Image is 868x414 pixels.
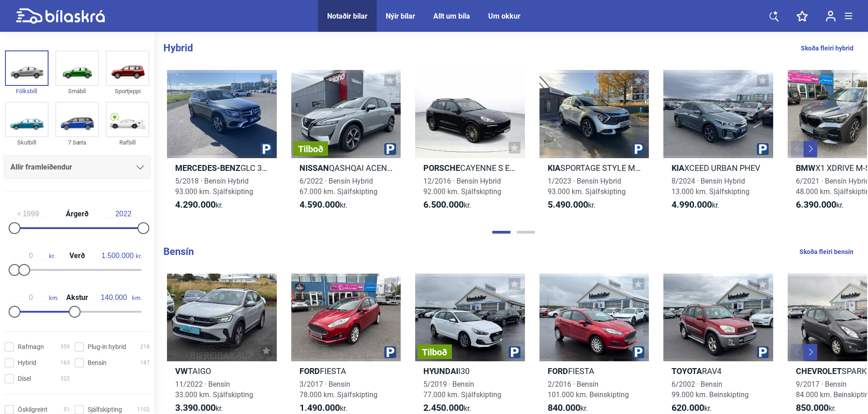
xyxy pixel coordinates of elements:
[106,137,149,148] div: Rafbíll
[175,177,253,196] span: 5/2018 · Bensín Hybrid 93.000 km. Sjálfskipting
[672,380,749,399] span: 6/2002 · Bensín 99.000 km. Beinskipting
[517,231,535,234] button: Page 2
[663,163,773,173] h2: XCEED URBAN PHEV
[423,163,460,173] b: Porsche
[10,161,72,174] span: Allir framleiðendur
[60,358,70,368] span: 163
[299,402,340,413] b: 1.490.000
[548,380,629,399] span: 2/2016 · Bensín 101.000 km. Beinskipting
[175,366,188,376] b: VW
[299,366,320,376] b: Ford
[5,137,49,148] div: Skutbíll
[55,137,99,148] div: 7 Sæta
[291,366,401,376] h2: FIESTA
[804,141,817,157] button: Next
[99,252,142,260] span: kr.
[796,163,815,173] b: BMW
[18,374,31,384] span: Dísel
[433,12,470,20] a: Allt um bíla
[796,403,836,414] span: kr.
[55,86,99,96] div: Smábíl
[67,252,87,259] span: Verð
[299,403,347,414] span: kr.
[175,199,216,210] b: 4.290.000
[672,402,704,413] b: 620.000
[423,402,464,413] b: 2.450.000
[796,200,843,210] span: kr.
[175,403,223,414] span: kr.
[60,342,70,352] span: 359
[140,358,150,368] span: 187
[548,402,580,413] b: 840.000
[492,231,510,234] button: Page 1
[327,12,368,20] a: Notaðir bílar
[423,200,471,210] span: kr.
[548,177,626,196] span: 1/2023 · Bensín Hybrid 93.000 km. Sjálfskipting
[415,70,525,218] a: PorscheCAYENNE S E-HYBRID12/2016 · Bensín Hybrid92.000 km. Sjálfskipting6.500.000kr.
[175,163,240,173] b: Mercedes-Benz
[548,403,588,414] span: kr.
[140,342,150,352] span: 218
[796,199,836,210] b: 6.390.000
[415,366,525,376] h2: I30
[548,163,560,173] b: Kia
[423,380,501,399] span: 5/2019 · Bensín 77.000 km. Sjálfskipting
[175,200,223,210] span: kr.
[96,294,142,302] span: km.
[539,366,649,376] h2: FIESTA
[299,177,378,196] span: 6/2022 · Bensín Hybrid 67.000 km. Sjálfskipting
[548,366,568,376] b: Ford
[64,294,90,301] span: Akstur
[548,200,595,210] span: kr.
[415,163,525,173] h2: CAYENNE S E-HYBRID
[672,177,750,196] span: 8/2024 · Bensín Hybrid 13.000 km. Sjálfskipting
[299,380,378,399] span: 3/2017 · Bensín 78.000 km. Sjálfskipting
[60,374,70,384] span: 322
[18,358,36,368] span: Hybrid
[167,366,277,376] h2: TAIGO
[423,366,458,376] b: Hyundai
[175,380,253,399] span: 11/2022 · Bensín 33.000 km. Sjálfskipting
[539,70,649,218] a: KiaSPORTAGE STYLE MHEV AWD1/2023 · Bensín Hybrid93.000 km. Sjálfskipting5.490.000kr.
[423,177,501,196] span: 12/2016 · Bensín Hybrid 92.000 km. Sjálfskipting
[791,141,804,157] button: Previous
[663,366,773,376] h2: RAV4
[299,200,347,210] span: kr.
[106,86,149,96] div: Sportjeppi
[291,70,401,218] a: TilboðNissanQASHQAI ACENTA6/2022 · Bensín Hybrid67.000 km. Sjálfskipting4.590.000kr.
[672,200,719,210] span: kr.
[423,403,471,414] span: kr.
[799,246,853,258] a: Skoða fleiri bensín
[539,163,649,173] h2: SPORTAGE STYLE MHEV AWD
[18,342,44,352] span: Rafmagn
[88,342,126,352] span: Plug-in hybrid
[796,402,829,413] b: 850.000
[299,199,340,210] b: 4.590.000
[423,199,464,210] b: 6.500.000
[175,402,216,413] b: 3.390.000
[5,86,49,96] div: Fólksbíll
[386,12,415,20] a: Nýir bílar
[299,163,329,173] b: Nissan
[672,366,702,376] b: Toyota
[64,210,91,218] span: Árgerð
[163,246,194,257] b: Bensín
[801,42,853,54] a: Skoða fleiri hybrid
[672,199,712,210] b: 4.990.000
[422,348,447,357] span: Tilboð
[291,163,401,173] h2: QASHQAI ACENTA
[672,403,711,414] span: kr.
[804,344,817,360] button: Next
[663,70,773,218] a: KiaXCEED URBAN PHEV8/2024 · Bensín Hybrid13.000 km. Sjálfskipting4.990.000kr.
[672,163,684,173] b: Kia
[826,10,836,22] img: user-login.svg
[167,70,277,218] a: Mercedes-BenzGLC 350 E 4MATIC5/2018 · Bensín Hybrid93.000 km. Sjálfskipting4.290.000kr.
[548,199,588,210] b: 5.490.000
[13,252,55,260] span: kr.
[796,366,842,376] b: Chevrolet
[488,12,520,20] a: Um okkur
